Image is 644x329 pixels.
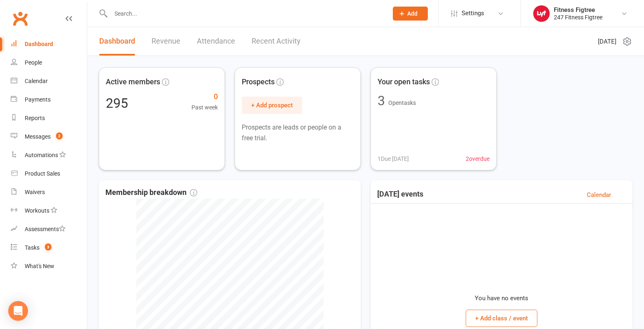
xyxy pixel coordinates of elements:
a: What's New [11,257,87,276]
span: Past week [191,103,218,112]
a: Waivers [11,183,87,202]
a: Tasks 3 [11,239,87,257]
a: Reports [11,109,87,127]
a: Recent Activity [252,27,301,56]
h3: [DATE] events [377,190,423,200]
a: Dashboard [99,27,135,56]
span: Your open tasks [378,76,430,88]
a: Calendar [587,190,611,200]
a: Product Sales [11,164,87,183]
a: Assessments [11,220,87,239]
a: Revenue [152,27,180,56]
button: + Add class / event [466,310,537,327]
span: [DATE] [598,37,616,46]
span: Add [407,10,418,17]
span: Membership breakdown [105,187,197,199]
span: Open tasks [388,100,416,106]
img: thumb_image1753610192.png [533,5,550,22]
div: Assessments [25,226,65,232]
span: Active members [106,76,160,88]
div: Product Sales [25,170,60,177]
div: Waivers [25,189,45,195]
div: Fitness Figtree [554,6,602,14]
div: Automations [25,152,58,158]
button: + Add prospect [242,97,302,114]
span: 0 [191,91,218,103]
span: Prospects [242,76,275,88]
div: Payments [25,96,51,103]
a: People [11,53,87,72]
div: 295 [106,97,128,110]
input: Search... [108,8,382,19]
p: You have no events [475,293,528,303]
div: 247 Fitness Figtree [554,14,602,21]
span: Settings [462,4,484,23]
p: Prospects are leads or people on a free trial. [242,122,354,143]
div: Calendar [25,78,48,84]
a: Dashboard [11,35,87,53]
a: Attendance [197,27,235,56]
a: Messages 2 [11,127,87,146]
div: Tasks [25,244,40,251]
div: Open Intercom Messenger [8,301,28,321]
a: Workouts [11,202,87,220]
div: Messages [25,133,51,140]
div: Dashboard [25,41,53,47]
a: Automations [11,146,87,164]
div: People [25,59,42,66]
div: Reports [25,115,45,121]
span: 1 Due [DATE] [378,154,409,163]
div: Workouts [25,207,49,214]
a: Calendar [11,72,87,90]
a: Payments [11,90,87,109]
a: Clubworx [10,8,30,29]
button: Add [393,7,428,21]
span: 3 [45,243,51,250]
div: 3 [378,94,385,107]
div: What's New [25,263,54,269]
span: 2 overdue [466,154,490,163]
span: 2 [56,132,63,139]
